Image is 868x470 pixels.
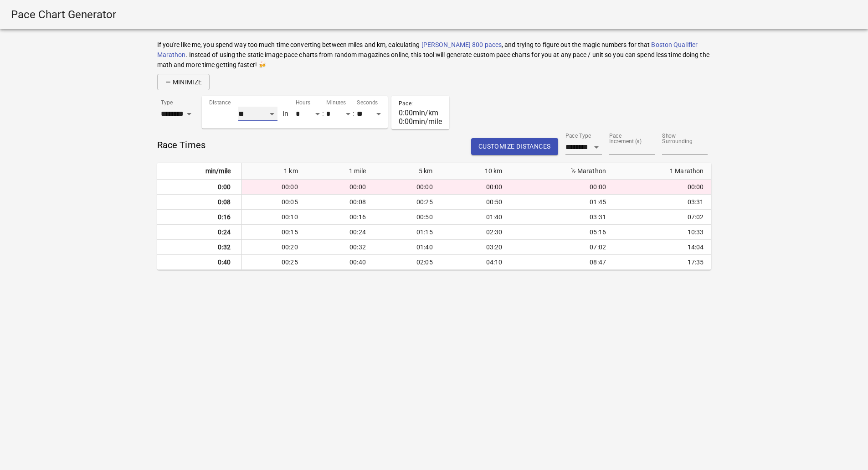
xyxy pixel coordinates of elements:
[157,240,242,255] th: 0:32
[322,109,330,118] div: :
[471,138,558,155] button: Customize Distances
[157,225,242,240] th: 0:24
[617,225,711,240] td: 10:33
[282,109,288,118] div: in
[258,61,266,68] span: cheers
[11,7,857,22] h5: Pace Chart Generator
[421,41,502,48] a: [PERSON_NAME] 800 paces
[309,210,377,225] td: 00:16
[444,210,514,225] td: 01:40
[209,100,231,106] label: Distance
[444,180,514,195] td: 00:00
[309,195,377,210] td: 00:08
[565,134,591,139] label: Pace Type
[157,74,210,91] button: Minimize
[377,195,444,210] td: 00:25
[296,100,316,106] label: Hours
[242,180,309,195] td: 00:00
[157,210,242,225] th: 0:16
[157,138,206,152] h6: Race Times
[242,210,309,225] td: 00:10
[242,255,309,270] td: 00:25
[513,240,617,255] td: 07:02
[478,141,551,152] span: Customize Distances
[617,240,711,255] td: 14:04
[444,240,514,255] td: 03:20
[399,117,442,126] div: 0:00 min/mile
[617,195,711,210] td: 03:31
[242,163,309,180] th: 1 km
[513,210,617,225] td: 03:31
[309,240,377,255] td: 00:32
[617,180,711,195] td: 00:00
[444,163,514,180] th: 10 km
[309,180,377,195] td: 00:00
[357,100,377,106] label: Seconds
[513,195,617,210] td: 01:45
[513,163,617,180] th: ½ Marathon
[444,195,514,210] td: 00:50
[242,195,309,210] td: 00:05
[157,41,698,58] a: Boston Qualifier Marathon
[377,163,444,180] th: 5 km
[399,108,442,117] div: 0:00 min/km
[353,109,361,118] div: :
[157,163,242,180] th: min/mile
[617,163,711,180] th: 1 Marathon
[377,240,444,255] td: 01:40
[242,240,309,255] td: 00:20
[161,100,173,106] label: Type
[309,255,377,270] td: 00:40
[309,163,377,180] th: 1 mile
[513,225,617,240] td: 05:16
[444,225,514,240] td: 02:30
[377,255,444,270] td: 02:05
[377,225,444,240] td: 01:15
[242,225,309,240] td: 00:15
[513,255,617,270] td: 08:47
[617,210,711,225] td: 07:02
[157,180,242,195] th: 0:00
[609,134,643,145] label: Pace Increment (s)
[377,180,444,195] td: 00:00
[157,195,242,210] th: 0:08
[157,40,711,70] h6: If you're like me, you spend way too much time converting between miles and km, calculating , and...
[157,255,242,270] th: 0:40
[444,255,514,270] td: 04:10
[326,100,347,106] label: Minutes
[399,99,442,108] span: Pace:
[309,225,377,240] td: 00:24
[617,255,711,270] td: 17:35
[513,180,617,195] td: 00:00
[164,77,202,88] span: Minimize
[377,210,444,225] td: 00:50
[662,134,696,145] label: Show Surrounding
